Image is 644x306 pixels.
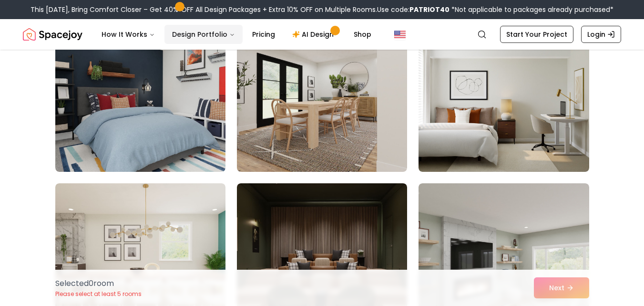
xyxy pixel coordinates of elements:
a: Spacejoy [23,25,82,44]
p: Selected 0 room [55,278,142,289]
nav: Global [23,19,621,50]
a: Pricing [245,25,283,44]
div: This [DATE], Bring Comfort Closer – Get 40% OFF All Design Packages + Extra 10% OFF on Multiple R... [31,5,613,14]
a: Login [581,26,621,43]
a: AI Design [285,25,344,44]
b: PATRIOT40 [409,5,450,14]
img: Room room-22 [55,19,225,172]
p: Please select at least 5 rooms [55,290,142,298]
img: Room room-23 [237,19,407,172]
nav: Main [94,25,379,44]
button: Design Portfolio [164,25,243,44]
a: Shop [346,25,379,44]
img: Spacejoy Logo [23,25,82,44]
img: Room room-24 [419,19,589,172]
a: Start Your Project [500,26,573,43]
span: *Not applicable to packages already purchased* [450,5,613,14]
button: How It Works [94,25,163,44]
img: United States [394,29,406,40]
span: Use code: [377,5,450,14]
